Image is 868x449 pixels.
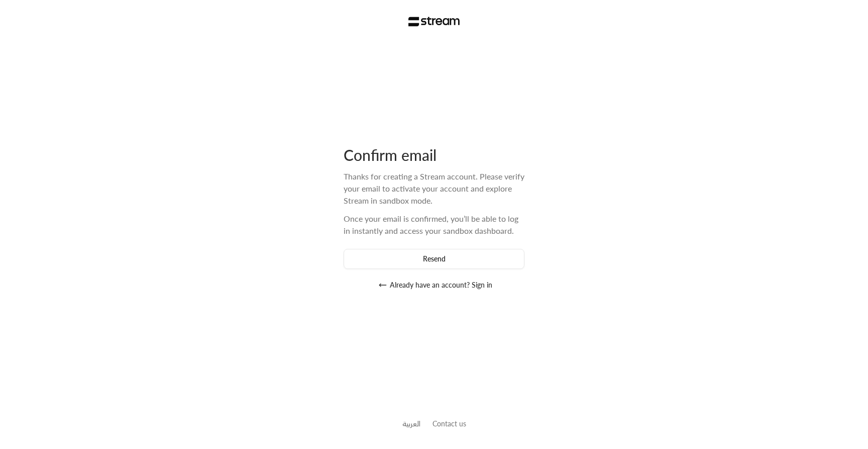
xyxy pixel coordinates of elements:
[432,418,466,429] button: Contact us
[344,213,524,237] div: Once your email is confirmed, you’ll be able to log in instantly and access your sandbox dashboard.
[344,249,524,269] button: Resend
[344,170,524,207] div: Thanks for creating a Stream account. Please verify your email to activate your account and explo...
[408,17,460,27] img: Stream Logo
[344,145,524,164] div: Confirm email
[344,275,524,295] button: Already have an account? Sign in
[402,414,420,433] a: العربية
[432,419,466,428] a: Contact us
